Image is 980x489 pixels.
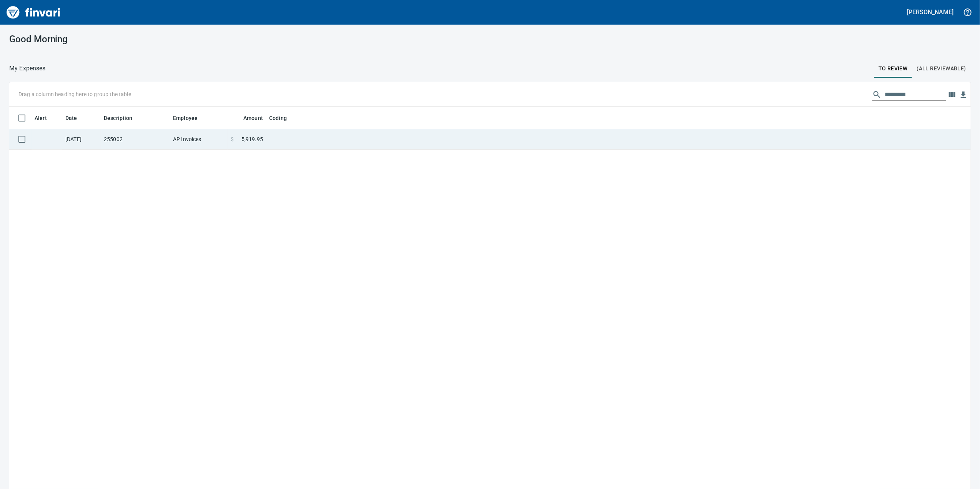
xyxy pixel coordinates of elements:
p: Drag a column heading here to group the table [18,90,131,98]
td: 255002 [101,129,170,150]
span: To Review [879,64,908,73]
span: (All Reviewable) [917,64,966,73]
span: Employee [173,113,208,123]
span: Description [104,113,133,123]
span: Alert [35,113,47,123]
img: Finvari [5,3,62,22]
span: 5,919.95 [241,135,263,143]
span: Date [65,113,87,123]
span: $ [231,135,234,143]
td: AP Invoices [170,129,228,150]
span: Amount [243,113,263,123]
h3: Good Morning [9,34,318,45]
button: [PERSON_NAME] [905,6,955,18]
button: Choose columns to display [946,89,958,100]
span: Date [65,113,77,123]
h5: [PERSON_NAME] [907,8,953,16]
nav: breadcrumb [9,64,46,73]
button: Download Table [958,89,969,101]
span: Coding [269,113,287,123]
span: Description [104,113,143,123]
td: [DATE] [62,129,101,150]
span: Coding [269,113,297,123]
span: Alert [35,113,57,123]
span: Amount [233,113,263,123]
span: Employee [173,113,198,123]
p: My Expenses [9,64,46,73]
